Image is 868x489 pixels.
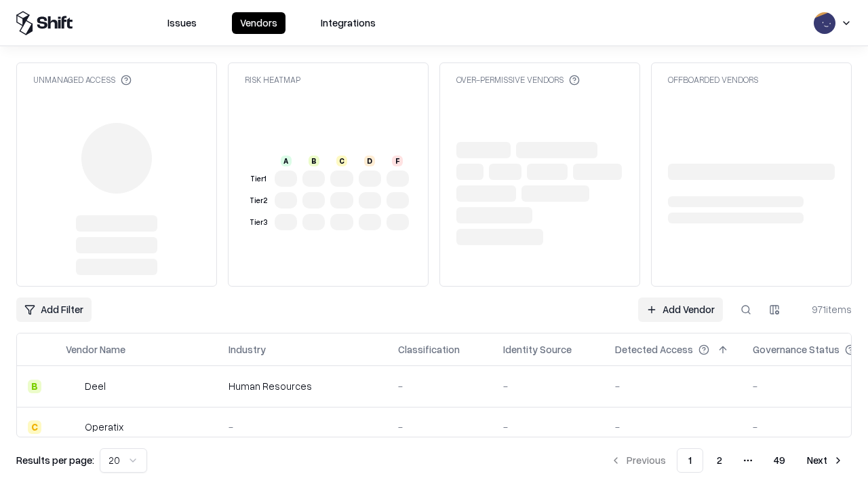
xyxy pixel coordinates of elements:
div: Unmanaged Access [33,74,132,86]
button: Issues [159,12,205,34]
div: F [392,156,403,166]
img: Deel [66,380,79,393]
p: Results per page: [16,453,94,467]
button: Integrations [313,12,384,34]
div: C [336,156,347,166]
div: Human Resources [229,379,376,393]
div: Offboarded Vendors [668,74,758,86]
div: Risk Heatmap [245,74,300,86]
nav: pagination [602,448,852,473]
div: Detected Access [615,342,693,357]
div: - [615,379,731,393]
div: Governance Status [753,342,840,357]
div: Operatix [85,420,123,434]
button: Add Filter [16,297,92,322]
div: Classification [398,342,460,357]
div: - [398,379,481,393]
button: 1 [677,448,703,473]
div: Tier 2 [248,195,269,206]
div: Industry [229,342,266,357]
div: - [503,420,593,434]
div: A [281,156,292,166]
div: Over-Permissive Vendors [456,74,580,86]
div: Deel [85,379,106,393]
div: Tier 1 [248,173,269,185]
div: D [364,156,375,166]
div: - [503,379,593,393]
div: Tier 3 [248,217,269,228]
div: B [28,380,41,393]
div: - [398,420,481,434]
div: Identity Source [503,342,572,357]
button: Vendors [232,12,285,34]
button: 2 [706,448,733,473]
div: Vendor Name [66,342,125,357]
div: - [229,420,376,434]
div: 971 items [797,302,852,316]
button: 49 [763,448,796,473]
div: B [309,156,319,166]
a: Add Vendor [638,297,723,322]
button: Next [799,448,852,473]
div: - [615,420,731,434]
div: C [28,420,41,434]
img: Operatix [66,420,79,434]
